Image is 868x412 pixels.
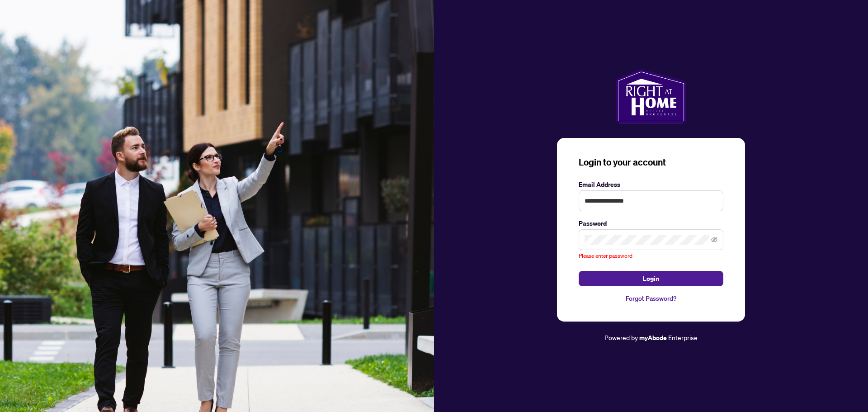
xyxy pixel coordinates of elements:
[579,180,723,189] label: Email Address
[711,237,717,243] span: eye-invisible
[616,69,686,123] img: ma-logo
[579,218,723,228] label: Password
[579,271,723,286] button: Login
[604,333,638,341] span: Powered by
[579,252,632,259] span: Please enter password
[639,333,667,343] a: myAbode
[668,333,698,341] span: Enterprise
[579,294,723,303] a: Forgot Password?
[579,156,723,169] h3: Login to your account
[643,271,659,286] span: Login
